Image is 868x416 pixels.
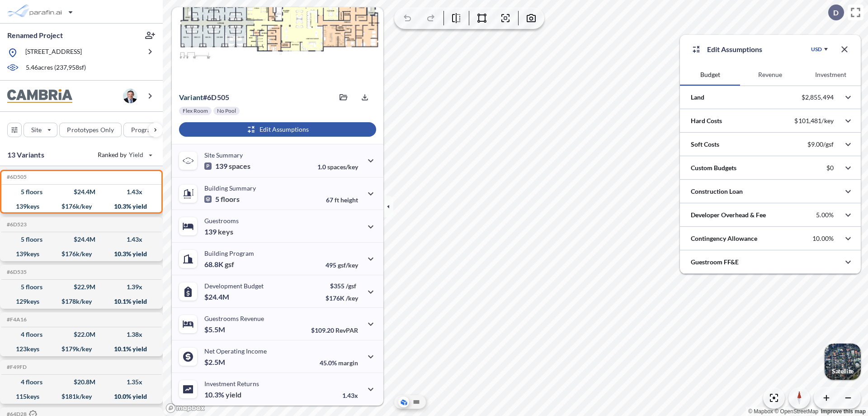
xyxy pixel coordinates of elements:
p: 139 [204,162,250,171]
span: Variant [179,93,203,101]
h5: Click to copy the code [5,316,27,323]
p: Building Program [204,249,254,257]
p: Construction Loan [691,187,743,196]
span: gsf/key [338,261,358,269]
button: Site Plan [411,397,422,407]
div: USD [811,46,822,53]
button: Switcher ImageSatellite [825,344,861,380]
p: $2,855,494 [802,93,834,101]
span: keys [218,227,233,236]
p: [STREET_ADDRESS] [25,47,82,58]
img: BrandImage [7,89,72,103]
p: 68.8K [204,260,234,269]
button: Site [24,123,57,137]
p: 139 [204,227,233,236]
p: Net Operating Income [204,347,267,355]
a: OpenStreetMap [774,408,818,415]
p: Guestrooms Revenue [204,315,264,322]
p: 1.0 [317,163,358,171]
p: 5 [204,195,240,204]
span: margin [338,359,358,367]
p: Investment Returns [204,380,259,387]
a: Improve this map [821,408,866,415]
p: $101,481/key [794,117,834,125]
p: Renamed Project [7,30,63,40]
span: gsf [225,260,234,269]
p: Site [31,125,42,134]
p: Development Budget [204,282,264,290]
p: Developer Overhead & Fee [691,210,766,220]
p: $0 [826,164,834,172]
button: Budget [680,64,740,86]
button: Program [123,123,172,137]
img: Switcher Image [825,344,861,380]
p: Guestroom FF&E [691,258,739,267]
span: yield [226,390,241,399]
p: $9.00/gsf [807,140,834,148]
h5: Click to copy the code [5,174,27,180]
p: $5.5M [204,325,226,334]
p: 67 [326,196,358,204]
a: Mapbox homepage [165,403,205,413]
span: floors [221,195,240,204]
p: Custom Budgets [691,163,736,172]
p: Contingency Allowance [691,234,757,243]
p: Satellite [832,368,854,375]
p: Flex Room [183,107,208,115]
button: Edit Assumptions [179,122,376,137]
a: Mapbox [748,408,773,415]
p: # 6d505 [179,93,229,102]
p: No Pool [217,107,236,115]
p: Edit Assumptions [707,44,762,55]
p: 13 Variants [7,149,44,160]
span: spaces [229,162,250,171]
span: /gsf [346,282,356,290]
h5: Click to copy the code [5,221,27,228]
p: 5.00% [816,211,834,219]
p: Soft Costs [691,140,719,149]
span: height [340,196,358,204]
p: 5.46 acres ( 237,958 sf) [26,63,86,73]
button: Prototypes Only [59,123,122,137]
p: $176K [325,294,358,302]
p: Land [691,93,704,102]
p: Building Summary [204,184,256,192]
button: Revenue [740,64,800,86]
img: user logo [123,89,137,103]
span: RevPAR [335,326,358,334]
span: /key [346,294,358,302]
p: $355 [325,282,358,290]
span: ft [335,196,339,204]
span: spaces/key [327,163,358,171]
p: 1.43x [342,392,358,399]
p: Hard Costs [691,116,722,125]
span: Yield [129,150,144,159]
p: 45.0% [320,359,358,367]
p: 10.3% [204,390,241,399]
button: Ranked by Yield [90,148,158,162]
p: Program [131,125,156,134]
p: D [833,9,839,17]
p: $2.5M [204,358,226,367]
p: $109.20 [311,326,358,334]
p: Site Summary [204,151,243,159]
h5: Click to copy the code [5,269,27,275]
p: $24.4M [204,292,231,301]
h5: Click to copy the code [5,364,27,370]
button: Investment [801,64,861,86]
p: Prototypes Only [67,125,114,134]
p: 495 [325,261,358,269]
button: Aerial View [398,397,409,407]
p: Guestrooms [204,217,239,225]
p: 10.00% [812,234,834,243]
